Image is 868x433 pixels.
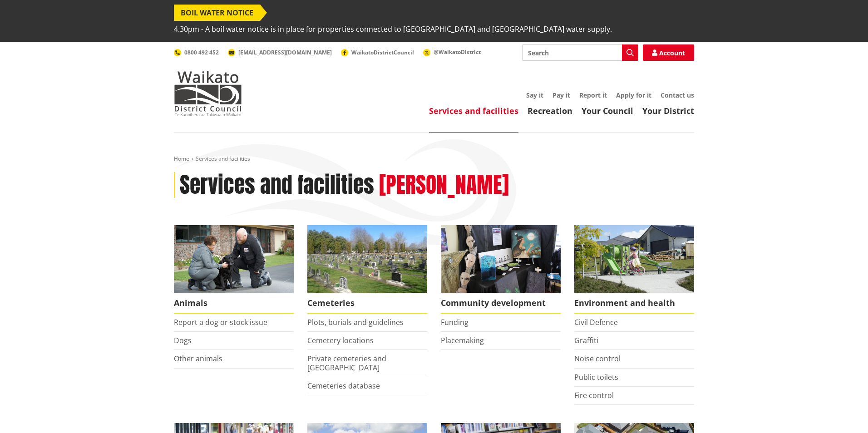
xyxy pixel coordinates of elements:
a: Contact us [661,91,694,99]
span: Animals [174,293,294,314]
a: Recreation [528,105,572,116]
span: 4.30pm - A boil water notice is in place for properties connected to [GEOGRAPHIC_DATA] and [GEOGR... [174,21,612,37]
a: Public toilets [574,372,618,382]
a: @WaikatoDistrict [423,48,481,56]
a: 0800 492 452 [174,49,219,56]
a: Huntly Cemetery Cemeteries [307,225,427,314]
input: Search input [522,44,638,61]
a: Waikato District Council Animal Control team Animals [174,225,294,314]
a: Apply for it [616,91,651,99]
span: Cemeteries [307,293,427,314]
a: Private cemeteries and [GEOGRAPHIC_DATA] [307,354,386,372]
a: New housing in Pokeno Environment and health [574,225,694,314]
h2: [PERSON_NAME] [379,172,509,198]
span: Environment and health [574,293,694,314]
a: Fire control [574,390,614,400]
span: Community development [441,293,561,314]
h1: Services and facilities [180,172,374,198]
a: Placemaking [441,335,484,345]
a: Report it [579,91,607,99]
a: Matariki Travelling Suitcase Art Exhibition Community development [441,225,561,314]
span: 0800 492 452 [184,49,219,56]
a: Dogs [174,335,192,345]
img: Huntly Cemetery [307,225,427,293]
span: @WaikatoDistrict [434,48,481,56]
img: Matariki Travelling Suitcase Art Exhibition [441,225,561,293]
span: WaikatoDistrictCouncil [351,49,414,56]
nav: breadcrumb [174,155,694,163]
a: Your District [642,105,694,116]
a: Home [174,155,189,162]
a: Services and facilities [429,105,518,116]
a: Pay it [552,91,570,99]
a: WaikatoDistrictCouncil [341,49,414,56]
a: [EMAIL_ADDRESS][DOMAIN_NAME] [228,49,332,56]
span: Services and facilities [196,155,250,162]
a: Cemetery locations [307,335,374,345]
a: Your Council [582,105,633,116]
a: Graffiti [574,335,598,345]
img: Animal Control [174,225,294,293]
a: Other animals [174,354,222,364]
a: Funding [441,317,469,327]
a: Cemeteries database [307,381,380,391]
a: Report a dog or stock issue [174,317,267,327]
a: Plots, burials and guidelines [307,317,404,327]
a: Say it [526,91,543,99]
img: New housing in Pokeno [574,225,694,293]
a: Noise control [574,354,621,364]
a: Civil Defence [574,317,618,327]
span: [EMAIL_ADDRESS][DOMAIN_NAME] [238,49,332,56]
img: Waikato District Council - Te Kaunihera aa Takiwaa o Waikato [174,71,242,116]
a: Account [643,44,694,61]
span: BOIL WATER NOTICE [174,5,260,21]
